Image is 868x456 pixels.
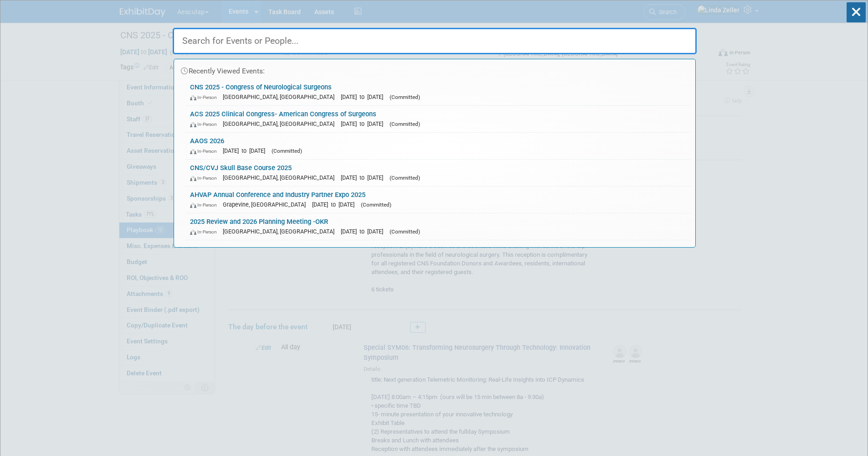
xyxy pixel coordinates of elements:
[223,201,310,208] span: Grapevine, [GEOGRAPHIC_DATA]
[190,202,221,208] span: In-Person
[361,202,391,208] span: (Committed)
[341,174,388,181] span: [DATE] to [DATE]
[223,228,339,235] span: [GEOGRAPHIC_DATA], [GEOGRAPHIC_DATA]
[341,120,388,127] span: [DATE] to [DATE]
[223,147,270,154] span: [DATE] to [DATE]
[185,79,691,105] a: CNS 2025 - Congress of Neurological Surgeons In-Person [GEOGRAPHIC_DATA], [GEOGRAPHIC_DATA] [DATE...
[185,213,691,240] a: 2025 Review and 2026 Planning Meeting -OKR In-Person [GEOGRAPHIC_DATA], [GEOGRAPHIC_DATA] [DATE] ...
[185,133,691,159] a: AAOS 2026 In-Person [DATE] to [DATE] (Committed)
[341,228,388,235] span: [DATE] to [DATE]
[390,121,420,127] span: (Committed)
[190,94,221,100] span: In-Person
[272,148,302,154] span: (Committed)
[223,174,339,181] span: [GEOGRAPHIC_DATA], [GEOGRAPHIC_DATA]
[390,94,420,100] span: (Committed)
[223,120,339,127] span: [GEOGRAPHIC_DATA], [GEOGRAPHIC_DATA]
[173,28,697,54] input: Search for Events or People...
[341,93,388,100] span: [DATE] to [DATE]
[190,121,221,127] span: In-Person
[185,187,691,213] a: AHVAP Annual Conference and Industry Partner Expo 2025 In-Person Grapevine, [GEOGRAPHIC_DATA] [DA...
[390,175,420,181] span: (Committed)
[390,228,420,235] span: (Committed)
[190,175,221,181] span: In-Person
[185,106,691,132] a: ACS 2025 Clinical Congress- American Congress of Surgeons In-Person [GEOGRAPHIC_DATA], [GEOGRAPHI...
[223,93,339,100] span: [GEOGRAPHIC_DATA], [GEOGRAPHIC_DATA]
[312,201,359,208] span: [DATE] to [DATE]
[190,229,221,235] span: In-Person
[190,148,221,154] span: In-Person
[185,160,691,186] a: CNS/CVJ Skull Base Course 2025 In-Person [GEOGRAPHIC_DATA], [GEOGRAPHIC_DATA] [DATE] to [DATE] (C...
[179,59,691,79] div: Recently Viewed Events:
